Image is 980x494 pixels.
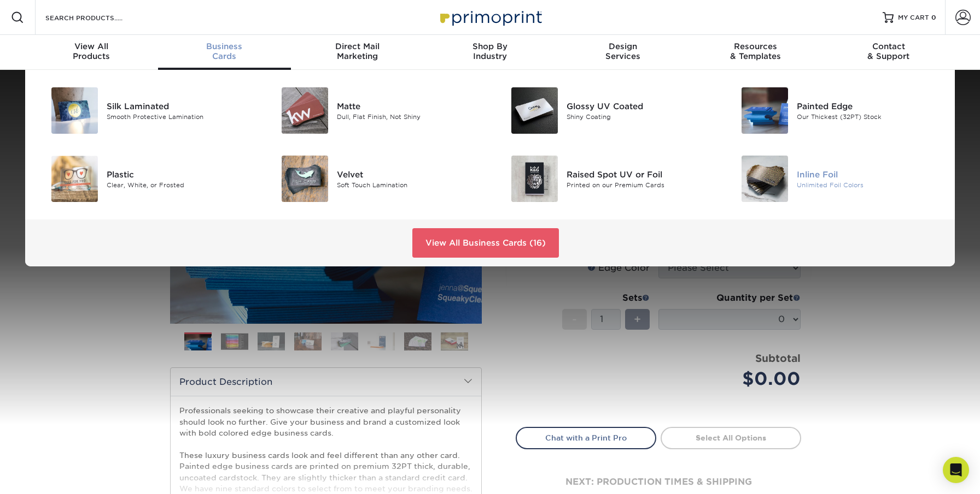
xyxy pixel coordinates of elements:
div: Shiny Coating [567,112,711,121]
div: Plastic [107,168,252,180]
img: Raised Spot UV or Foil Business Cards [511,156,558,202]
a: Glossy UV Coated Business Cards Glossy UV Coated Shiny Coating [498,83,712,138]
div: Unlimited Foil Colors [797,180,942,189]
a: Shop ByIndustry [424,35,557,70]
a: Select All Options [661,427,801,449]
a: Plastic Business Cards Plastic Clear, White, or Frosted [38,151,252,206]
div: Open Intercom Messenger [943,457,969,483]
span: Resources [689,41,822,51]
div: Painted Edge [797,100,942,112]
iframe: Google Customer Reviews [3,461,93,490]
a: Velvet Business Cards Velvet Soft Touch Lamination [269,151,482,206]
span: 0 [931,14,936,21]
a: Raised Spot UV or Foil Business Cards Raised Spot UV or Foil Printed on our Premium Cards [498,151,712,206]
a: View All Business Cards (16) [412,228,559,258]
img: Plastic Business Cards [51,156,98,202]
div: Industry [424,41,557,61]
div: Raised Spot UV or Foil [567,168,711,180]
a: View AllProducts [25,35,158,70]
div: & Support [822,41,955,61]
span: Shop By [424,41,557,51]
div: Our Thickest (32PT) Stock [797,112,942,121]
a: Contact& Support [822,35,955,70]
div: Glossy UV Coated [567,100,711,112]
img: Matte Business Cards [282,87,328,134]
img: Inline Foil Business Cards [742,156,788,202]
span: Contact [822,41,955,51]
div: Smooth Protective Lamination [107,112,252,121]
div: & Templates [689,41,822,61]
img: Velvet Business Cards [282,156,328,202]
img: Painted Edge Business Cards [742,87,788,134]
a: Direct MailMarketing [291,35,424,70]
a: Painted Edge Business Cards Painted Edge Our Thickest (32PT) Stock [728,83,942,138]
div: Inline Foil [797,168,942,180]
div: Matte [337,100,482,112]
a: Resources& Templates [689,35,822,70]
div: Clear, White, or Frosted [107,180,252,189]
a: Chat with a Print Pro [516,427,656,449]
input: SEARCH PRODUCTS..... [44,11,151,24]
div: Velvet [337,168,482,180]
a: DesignServices [556,35,689,70]
span: Design [556,41,689,51]
a: Silk Laminated Business Cards Silk Laminated Smooth Protective Lamination [38,83,252,138]
div: Soft Touch Lamination [337,180,482,189]
div: Marketing [291,41,424,61]
a: BusinessCards [158,35,291,70]
img: Primoprint [435,5,545,29]
div: Products [25,41,158,61]
div: Printed on our Premium Cards [567,180,711,189]
div: Dull, Flat Finish, Not Shiny [337,112,482,121]
div: Silk Laminated [107,100,252,112]
div: Services [556,41,689,61]
span: MY CART [898,13,929,22]
span: View All [25,41,158,51]
a: Inline Foil Business Cards Inline Foil Unlimited Foil Colors [728,151,942,206]
span: Direct Mail [291,41,424,51]
img: Glossy UV Coated Business Cards [511,87,558,134]
span: Business [158,41,291,51]
a: Matte Business Cards Matte Dull, Flat Finish, Not Shiny [269,83,482,138]
div: Cards [158,41,291,61]
img: Silk Laminated Business Cards [51,87,98,134]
